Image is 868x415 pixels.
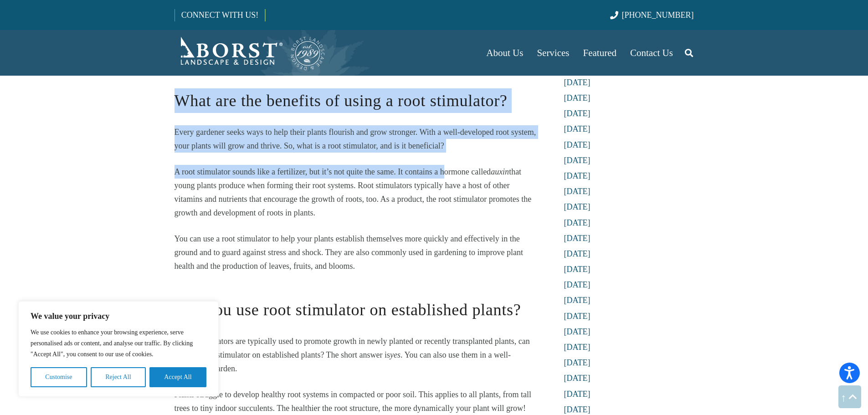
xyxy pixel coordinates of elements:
[31,311,206,322] p: We value your privacy
[564,389,591,399] a: [DATE]
[18,301,219,397] div: We value your privacy
[630,47,673,58] span: Contact Us
[175,301,521,319] span: Can you use root stimulator on established plants?
[175,167,532,217] span: that young plants produce when forming their root systems. Root stimulators typically have a host...
[175,167,491,176] span: A root stimulator sounds like a fertilizer, but it’s not quite the same. It contains a hormone ca...
[564,343,591,352] a: [DATE]
[564,249,591,258] a: [DATE]
[564,124,591,133] a: [DATE]
[564,140,591,149] a: [DATE]
[680,41,698,64] a: Search
[175,234,524,271] span: You can use a root stimulator to help your plants establish themselves more quickly and effective...
[390,350,401,359] span: yes
[491,167,509,176] span: auxin
[564,265,591,274] a: [DATE]
[564,312,591,321] a: [DATE]
[486,47,523,58] span: About Us
[564,171,591,180] a: [DATE]
[564,358,591,367] a: [DATE]
[31,327,206,360] p: We use cookies to enhance your browsing experience, serve personalised ads or content, and analys...
[479,30,530,76] a: About Us
[537,47,569,58] span: Services
[564,280,591,289] a: [DATE]
[564,202,591,211] a: [DATE]
[564,156,591,165] a: [DATE]
[576,30,623,76] a: Featured
[838,385,861,408] a: Back to top
[175,337,530,359] span: If root stimulators are typically used to promote growth in newly planted or recently transplante...
[564,187,591,196] a: [DATE]
[623,30,680,76] a: Contact Us
[530,30,576,76] a: Services
[564,405,591,414] a: [DATE]
[564,296,591,305] a: [DATE]
[175,92,508,110] span: What are the benefits of using a root stimulator?
[564,93,591,102] a: [DATE]
[564,374,591,383] a: [DATE]
[175,4,265,26] a: CONNECT WITH US!
[564,234,591,243] a: [DATE]
[175,128,536,150] span: Every gardener seeks ways to help their plants flourish and grow stronger. With a well-developed ...
[175,35,326,71] a: Borst-Logo
[610,10,693,20] a: [PHONE_NUMBER]
[149,367,206,387] button: Accept All
[564,78,591,87] a: [DATE]
[583,47,616,58] span: Featured
[31,367,87,387] button: Customise
[622,10,694,20] span: [PHONE_NUMBER]
[91,367,146,387] button: Reject All
[564,109,591,118] a: [DATE]
[564,218,591,227] a: [DATE]
[564,327,591,336] a: [DATE]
